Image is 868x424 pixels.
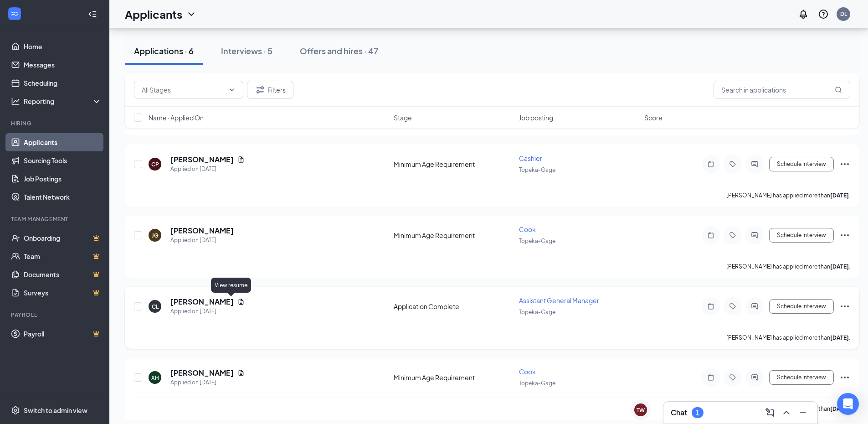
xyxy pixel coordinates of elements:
[24,133,102,151] a: Applicants
[839,372,850,383] svg: Ellipses
[830,192,849,199] b: [DATE]
[818,9,829,20] svg: QuestionInfo
[170,155,234,165] h5: [PERSON_NAME]
[519,238,555,244] span: Topeka-Gage
[705,303,716,310] svg: Note
[88,10,97,19] svg: Collapse
[705,374,716,381] svg: Note
[637,406,645,414] div: TW
[11,406,20,415] svg: Settings
[749,374,760,381] svg: ActiveChat
[839,301,850,312] svg: Ellipses
[749,232,760,239] svg: ActiveChat
[24,170,102,188] a: Job Postings
[726,263,850,270] p: [PERSON_NAME] has applied more than .
[727,160,738,168] svg: Tag
[237,298,245,305] svg: Document
[840,10,847,18] div: DL
[726,334,850,341] p: [PERSON_NAME] has applied more than .
[11,215,100,223] div: Team Management
[170,236,234,245] div: Applied on [DATE]
[705,160,716,168] svg: Note
[839,230,850,241] svg: Ellipses
[24,97,102,106] div: Reporting
[519,309,555,315] span: Topeka-Gage
[24,284,102,302] a: SurveysCrown
[24,151,102,170] a: Sourcing Tools
[727,374,738,381] svg: Tag
[11,311,100,319] div: Payroll
[170,297,234,307] h5: [PERSON_NAME]
[228,86,236,93] svg: ChevronDown
[24,265,102,284] a: DocumentsCrown
[830,405,849,412] b: [DATE]
[125,6,182,22] h1: Applicants
[255,84,266,95] svg: Filter
[839,159,850,170] svg: Ellipses
[152,303,159,310] div: CL
[24,56,102,74] a: Messages
[142,85,225,95] input: All Stages
[24,74,102,92] a: Scheduling
[300,45,378,57] div: Offers and hires · 47
[726,191,850,199] p: [PERSON_NAME] has applied more than .
[152,232,159,239] div: JG
[519,296,599,305] span: Assistant General Manager
[149,113,204,122] span: Name · Applied On
[644,113,663,122] span: Score
[394,113,412,122] span: Stage
[394,373,514,382] div: Minimum Age Requirement
[830,334,849,341] b: [DATE]
[765,407,776,418] svg: ComposeMessage
[671,408,687,418] h3: Chat
[170,226,234,236] h5: [PERSON_NAME]
[714,81,850,99] input: Search in applications
[519,166,555,173] span: Topeka-Gage
[519,380,555,387] span: Topeka-Gage
[727,232,738,239] svg: Tag
[170,307,245,316] div: Applied on [DATE]
[11,119,100,127] div: Hiring
[835,86,842,93] svg: MagnifyingGlass
[519,154,542,162] span: Cashier
[24,37,102,56] a: Home
[696,409,699,417] div: 1
[779,405,794,420] button: ChevronUp
[769,228,834,243] button: Schedule Interview
[24,188,102,206] a: Talent Network
[211,278,251,293] div: View resume
[830,263,849,270] b: [DATE]
[394,302,514,311] div: Application Complete
[769,157,834,171] button: Schedule Interview
[24,406,87,415] div: Switch to admin view
[247,81,293,99] button: Filter Filters
[519,367,536,376] span: Cook
[797,407,808,418] svg: Minimize
[186,9,197,20] svg: ChevronDown
[519,113,553,122] span: Job posting
[11,97,20,106] svg: Analysis
[837,393,859,415] div: Open Intercom Messenger
[519,225,536,233] span: Cook
[151,374,159,382] div: XH
[237,156,245,163] svg: Document
[170,378,245,387] div: Applied on [DATE]
[769,299,834,314] button: Schedule Interview
[24,325,102,343] a: PayrollCrown
[221,45,272,57] div: Interviews · 5
[705,232,716,239] svg: Note
[798,9,809,20] svg: Notifications
[394,160,514,169] div: Minimum Age Requirement
[24,247,102,265] a: TeamCrown
[10,9,19,18] svg: WorkstreamLogo
[24,229,102,247] a: OnboardingCrown
[769,370,834,385] button: Schedule Interview
[151,160,159,168] div: CP
[749,303,760,310] svg: ActiveChat
[796,405,810,420] button: Minimize
[134,45,194,57] div: Applications · 6
[763,405,777,420] button: ComposeMessage
[727,303,738,310] svg: Tag
[781,407,792,418] svg: ChevronUp
[170,368,234,378] h5: [PERSON_NAME]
